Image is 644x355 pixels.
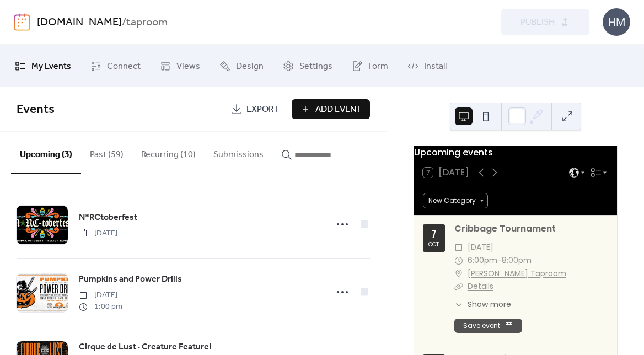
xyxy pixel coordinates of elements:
[454,319,522,333] button: Save event
[292,99,370,119] button: Add Event
[132,132,205,173] button: Recurring (10)
[79,211,137,224] span: N*RCtoberfest
[468,267,566,281] a: [PERSON_NAME] Taproom
[368,58,388,75] span: Form
[454,267,463,281] div: ​
[468,299,511,310] span: Show more
[502,254,532,267] span: 8:00pm
[428,242,439,248] div: Oct
[17,98,55,122] span: Events
[236,58,264,75] span: Design
[11,132,81,174] button: Upcoming (3)
[107,58,141,75] span: Connect
[603,8,630,36] div: HM
[82,49,149,83] a: Connect
[79,211,137,225] a: N*RCtoberfest
[31,58,71,75] span: My Events
[79,289,122,301] span: [DATE]
[454,299,463,310] div: ​
[152,49,208,83] a: Views
[432,229,436,240] div: 7
[79,272,182,287] a: Pumpkins and Power Drills
[37,12,122,33] a: [DOMAIN_NAME]
[468,254,497,267] span: 6:00pm
[223,99,287,119] a: Export
[344,49,396,83] a: Form
[424,58,447,75] span: Install
[122,12,126,33] b: /
[454,254,463,267] div: ​
[454,280,463,293] div: ​
[126,12,168,33] b: taproom
[299,58,332,75] span: Settings
[246,103,279,116] span: Export
[79,340,212,354] a: Cirque de Lust · Creature Feature!
[211,49,272,83] a: Design
[81,132,132,173] button: Past (59)
[454,299,511,310] button: ​Show more
[79,228,117,239] span: [DATE]
[454,241,463,254] div: ​
[468,241,493,254] span: [DATE]
[14,13,30,31] img: logo
[454,222,556,235] a: Cribbage Tournament
[176,58,200,75] span: Views
[399,49,455,83] a: Install
[7,49,79,83] a: My Events
[79,301,122,313] span: 1:00 pm
[414,146,617,159] div: Upcoming events
[79,273,182,286] span: Pumpkins and Power Drills
[205,132,272,173] button: Submissions
[468,281,493,292] a: Details
[315,103,362,116] span: Add Event
[497,254,502,267] span: -
[275,49,341,83] a: Settings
